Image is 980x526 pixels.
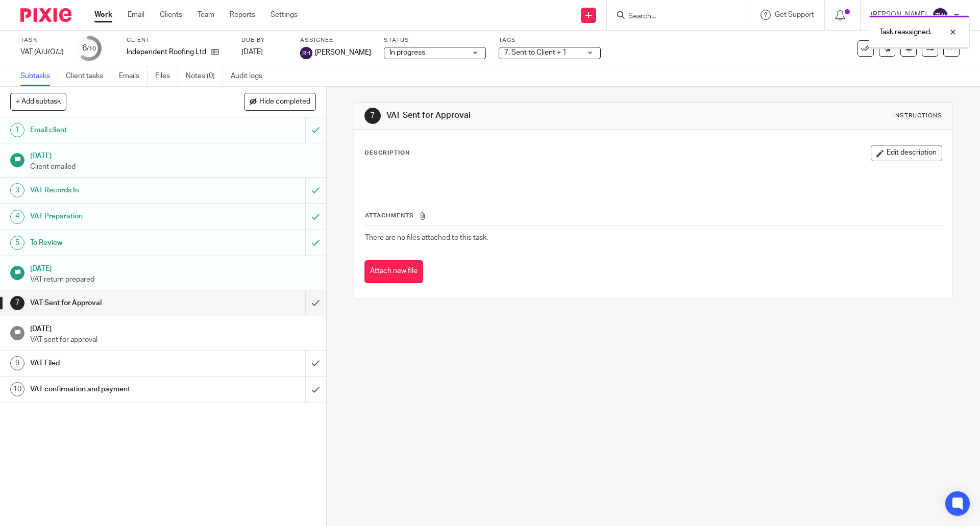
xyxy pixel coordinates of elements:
img: Pixie [20,8,71,22]
button: Hide completed [244,93,316,110]
span: [PERSON_NAME] [315,47,371,58]
span: [DATE] [241,48,263,56]
button: Edit description [871,145,942,161]
h1: VAT Sent for Approval [30,295,207,311]
a: Work [94,10,112,20]
label: Assignee [300,36,371,44]
p: Task reassigned. [879,27,932,37]
label: Status [384,36,486,44]
button: Attach new file [364,260,423,283]
div: 6 [82,42,96,54]
h1: [DATE] [30,148,316,161]
p: Description [364,149,410,157]
div: 3 [10,183,24,197]
div: 5 [10,236,24,250]
div: 10 [10,382,24,396]
button: + Add subtask [10,93,66,110]
img: svg%3E [932,7,948,23]
a: Notes (0) [186,66,223,86]
div: 4 [10,210,24,224]
a: Email [128,10,144,20]
h1: VAT Preparation [30,209,207,224]
label: Client [127,36,229,44]
p: VAT return prepared [30,274,316,285]
div: VAT (A/J/O/J) [20,47,64,57]
span: There are no files attached to this task. [365,234,488,241]
a: Clients [160,10,182,20]
p: VAT sent for approval [30,335,316,345]
h1: [DATE] [30,261,316,274]
div: 7 [10,296,24,310]
h1: [DATE] [30,321,316,334]
a: Subtasks [20,66,58,86]
h1: To Review [30,235,207,251]
a: Reports [230,10,255,20]
label: Due by [241,36,287,44]
h1: VAT Sent for Approval [386,110,675,121]
small: /10 [87,46,96,52]
a: Client tasks [66,66,111,86]
p: Independent Roofing Ltd [127,47,206,57]
span: Hide completed [259,98,310,106]
a: Emails [119,66,148,86]
span: In progress [389,49,425,56]
a: Audit logs [231,66,270,86]
div: 1 [10,123,24,137]
h1: VAT confirmation and payment [30,382,207,397]
a: Settings [271,10,298,20]
div: 9 [10,356,24,370]
div: 7 [364,108,381,124]
span: Attachments [365,213,414,218]
h1: VAT Records In [30,183,207,198]
label: Task [20,36,64,44]
h1: Email client [30,122,207,138]
a: Team [198,10,214,20]
p: Client emailed [30,162,316,172]
h1: VAT Filed [30,356,207,371]
div: Instructions [893,112,942,120]
img: svg%3E [300,47,312,59]
span: 7. Sent to Client + 1 [504,49,567,56]
a: Files [155,66,178,86]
